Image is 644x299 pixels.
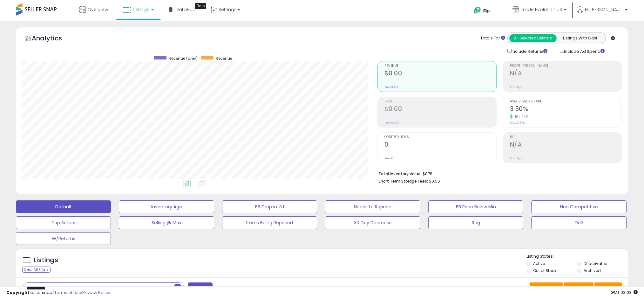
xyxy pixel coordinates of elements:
[510,85,522,89] small: Prev: N/A
[34,256,58,265] h5: Listings
[384,141,496,149] h2: 0
[510,121,525,125] small: Prev: 0.57%
[510,136,621,139] span: ROI
[533,268,556,273] label: Out of Stock
[510,64,621,68] span: Profit [PERSON_NAME]
[378,170,617,177] li: $878
[119,216,214,229] button: Selling @ Max
[384,70,496,78] h2: $0.00
[32,34,74,44] h5: Analytics
[384,156,393,160] small: Prev: 0
[176,6,196,13] span: DataHub
[473,6,481,14] i: Get Help
[568,285,588,291] span: Columns
[503,47,555,55] div: Include Returns
[480,35,505,41] div: Totals For
[584,268,601,273] label: Archived
[169,56,198,61] span: Revenue (prev)
[119,200,214,213] button: Inventory Age
[325,216,420,229] button: 30 Day Decrease
[428,200,523,213] button: BB Price Below Min
[195,3,206,9] div: Tooltip anchor
[22,267,51,273] div: Clear All Filters
[384,64,496,68] span: Revenue
[509,34,557,42] button: All Selected Listings
[585,6,623,13] span: Hi [PERSON_NAME]
[222,200,317,213] button: BB Drop in 7d
[6,290,110,296] div: seller snap | |
[188,282,213,294] button: Filters
[384,105,496,114] h2: $0.00
[531,200,626,213] button: Non Competitive
[577,6,627,21] a: Hi [PERSON_NAME]
[530,282,563,293] button: Save View
[510,156,522,160] small: Prev: N/A
[513,115,528,119] small: 514.04%
[594,282,622,293] button: Actions
[556,34,604,42] button: Listings With Cost
[384,136,496,139] span: Ordered Items
[6,289,30,296] strong: Copyright
[133,6,149,13] span: Listings
[16,216,111,229] button: Top Sellers
[555,47,615,55] div: Include Ad Spend
[510,141,621,149] h2: N/A
[384,121,399,125] small: Prev: $0.00
[521,6,562,13] span: Trade Evolution US
[16,232,111,245] button: W/Returns
[384,100,496,103] span: Profit
[469,2,502,21] a: Help
[584,261,607,266] label: Deactivated
[481,8,490,14] span: Help
[429,178,440,184] span: $0.56
[87,6,108,13] span: Overview
[325,200,420,213] button: Needs to Reprice
[510,105,621,114] h2: 3.50%
[510,70,621,78] h2: N/A
[16,200,111,213] button: Default
[531,216,626,229] button: De2
[428,216,523,229] button: Reg
[611,289,638,296] span: 2025-10-8 03:03 GMT
[222,216,317,229] button: Items Being Repriced
[378,178,428,184] b: Short Term Storage Fees:
[378,171,422,177] b: Total Inventory Value:
[510,100,621,103] span: Avg. Buybox Share
[384,85,399,89] small: Prev: $0.00
[216,56,232,61] span: Revenue
[564,282,593,293] button: Columns
[533,261,545,266] label: Active
[526,254,628,260] p: Listing States:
